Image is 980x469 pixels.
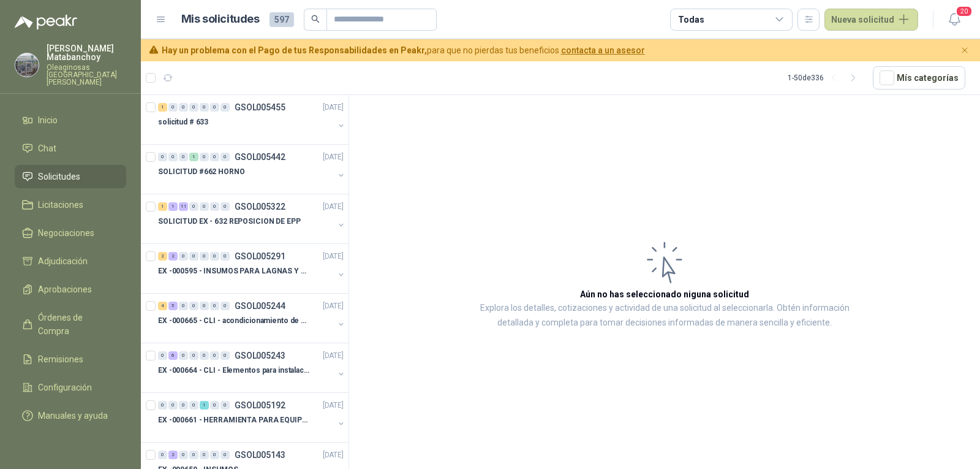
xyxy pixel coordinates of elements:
button: 20 [943,9,965,31]
div: 0 [179,153,188,161]
p: GSOL005455 [235,103,285,112]
div: 0 [158,351,167,360]
div: 4 [158,302,167,310]
div: 0 [189,202,198,211]
div: 0 [179,401,188,410]
div: 1 [158,103,167,112]
p: [DATE] [323,350,344,362]
div: 5 [168,302,178,310]
p: [DATE] [323,201,344,213]
span: para que no pierdas tus beneficios [162,44,645,57]
div: 0 [179,451,188,459]
div: 0 [221,153,230,161]
p: SOLICITUD EX - 632 REPOSICION DE EPP [158,216,301,227]
a: 0 0 0 1 0 0 0 GSOL005442[DATE] SOLICITUD #662 HORNO [158,150,346,189]
div: 0 [210,302,219,310]
div: 0 [158,401,167,410]
div: 0 [210,351,219,360]
div: 1 [200,401,209,410]
p: GSOL005442 [235,153,285,161]
span: 20 [956,6,973,17]
img: Company Logo [15,53,39,77]
div: 0 [200,302,209,310]
p: [DATE] [323,151,344,163]
p: SOLICITUD #662 HORNO [158,166,245,178]
p: [DATE] [323,300,344,312]
p: [DATE] [323,251,344,262]
span: Licitaciones [38,198,83,212]
a: 0 0 0 0 1 0 0 GSOL005192[DATE] EX -000661 - HERRAMIENTA PARA EQUIPO MECANICO PLAN [158,398,346,437]
div: 0 [210,153,219,161]
p: GSOL005322 [235,202,285,211]
p: Explora los detalles, cotizaciones y actividad de una solicitud al seleccionarla. Obtén informaci... [472,301,858,330]
div: 1 [168,202,178,211]
a: contacta a un asesor [561,45,645,55]
a: 4 5 0 0 0 0 0 GSOL005244[DATE] EX -000665 - CLI - acondicionamiento de caja para [158,299,346,338]
div: 0 [200,351,209,360]
span: Configuración [38,381,92,394]
p: EX -000664 - CLI - Elementos para instalacion de c [158,365,311,376]
div: 0 [200,202,209,211]
div: 0 [179,252,188,261]
div: 0 [221,202,230,211]
span: Aprobaciones [38,283,92,296]
p: GSOL005243 [235,351,285,360]
p: GSOL005244 [235,302,285,310]
p: [DATE] [323,102,344,113]
b: Hay un problema con el Pago de tus Responsabilidades en Peakr, [162,45,427,55]
p: [DATE] [323,449,344,461]
h1: Mis solicitudes [181,10,260,28]
span: Inicio [38,113,58,127]
a: Aprobaciones [15,278,126,301]
a: 1 0 0 0 0 0 0 GSOL005455[DATE] solicitud # 633 [158,100,346,139]
div: 0 [221,401,230,410]
span: Chat [38,142,56,155]
div: 0 [189,252,198,261]
div: 0 [158,153,167,161]
p: EX -000665 - CLI - acondicionamiento de caja para [158,315,311,327]
div: 0 [210,202,219,211]
div: 2 [168,451,178,459]
a: Solicitudes [15,165,126,188]
p: solicitud # 633 [158,116,208,128]
div: 0 [210,252,219,261]
a: Adjudicación [15,250,126,273]
p: EX -000595 - INSUMOS PARA LAGNAS Y OFICINAS PLANTA [158,265,311,277]
a: Manuales y ayuda [15,404,126,427]
a: Remisiones [15,348,126,371]
a: Inicio [15,109,126,132]
div: 2 [168,252,178,261]
span: Órdenes de Compra [38,311,115,338]
div: 0 [200,451,209,459]
div: 0 [189,351,198,360]
a: Chat [15,137,126,160]
p: GSOL005143 [235,451,285,459]
button: Mís categorías [873,66,965,90]
div: 0 [221,451,230,459]
div: 1 [189,153,198,161]
div: 11 [179,202,188,211]
div: Todas [678,13,704,26]
a: 2 2 0 0 0 0 0 GSOL005291[DATE] EX -000595 - INSUMOS PARA LAGNAS Y OFICINAS PLANTA [158,249,346,288]
div: 0 [189,401,198,410]
a: Negociaciones [15,221,126,245]
div: 0 [200,153,209,161]
span: Negociaciones [38,226,94,240]
span: Adjudicación [38,254,88,268]
span: search [311,15,320,23]
div: 0 [179,351,188,360]
a: Configuración [15,376,126,399]
h3: Aún no has seleccionado niguna solicitud [580,288,749,301]
div: 0 [200,252,209,261]
div: 0 [168,103,178,112]
p: GSOL005291 [235,252,285,261]
span: Remisiones [38,353,83,366]
div: 0 [200,103,209,112]
a: 0 6 0 0 0 0 0 GSOL005243[DATE] EX -000664 - CLI - Elementos para instalacion de c [158,348,346,387]
div: 0 [189,103,198,112]
div: 0 [210,451,219,459]
div: 0 [221,103,230,112]
div: 1 [158,202,167,211]
p: [DATE] [323,400,344,411]
div: 0 [179,103,188,112]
